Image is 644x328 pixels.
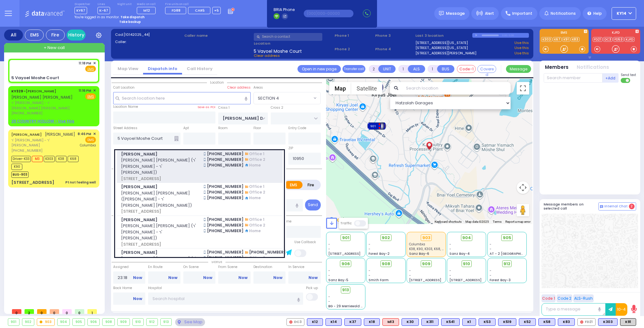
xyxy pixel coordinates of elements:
label: ZIP [288,146,293,151]
a: Open in new page [297,65,341,73]
span: Other building occupants [174,136,179,141]
a: Use this [514,40,529,46]
span: K-67 [97,7,110,14]
img: home.png [245,197,248,200]
div: All [4,30,23,41]
span: [PHONE_NUMBER] [207,151,243,157]
a: K67 [553,37,562,42]
span: + New call [44,45,65,51]
div: BLS [325,318,342,326]
img: smartphone.png [204,191,206,194]
a: Now [133,275,142,281]
span: Phone 4 [375,46,414,52]
img: smartphone.png [204,218,206,221]
span: - [369,268,370,273]
span: [PHONE_NUMBER] [207,184,243,189]
span: M3 [32,156,43,162]
a: Dispatch info [143,66,182,72]
div: BLS [538,318,555,326]
div: 901 [8,319,19,325]
span: - [369,273,370,278]
div: BLS [558,318,575,326]
span: [PHONE_NUMBER] [207,162,243,168]
span: Phone 2 [335,46,373,52]
span: - [490,242,491,247]
span: Important [512,11,532,16]
button: Show street map [329,82,351,95]
button: Drag Pegman onto the map to open Street View [517,204,529,216]
strong: Take backup [119,19,141,24]
label: Location Name [113,104,138,109]
img: smartphone.png [204,251,206,254]
button: Message [506,65,531,73]
label: Night unit [117,3,131,6]
span: K90 [11,164,22,170]
span: 8:46 PM [78,132,91,136]
a: [PERSON_NAME] [11,89,56,94]
img: smartphone.png [204,164,206,167]
img: red-radio-icon.svg [580,320,583,324]
img: smartphone.png [204,196,206,200]
span: [PERSON_NAME] [121,249,196,256]
span: Status [208,260,225,264]
button: Notifications [577,64,609,71]
span: KY14 [617,11,626,16]
span: - [449,268,451,273]
u: EMS [87,67,94,72]
label: Cross 2 [271,105,283,110]
span: Phone 3 [375,33,414,38]
span: 2 [629,204,635,209]
div: 905 [73,319,85,325]
span: [PERSON_NAME] [PERSON_NAME] (ר' [PERSON_NAME] - ר' [PERSON_NAME]) [121,157,196,176]
span: K38, K90, K303, K68, K33, M3 [409,247,454,251]
span: [10142025_44] [124,32,150,37]
label: En Route [148,265,180,270]
img: Google [328,216,348,224]
div: 912 [147,319,158,325]
span: 908 [382,261,390,267]
span: - [449,273,451,278]
span: SECTION 4 [254,92,312,104]
button: Code 2 [557,294,572,302]
label: Medic on call [137,3,158,6]
button: Code-1 [457,65,476,73]
img: smartphone.png [204,185,206,188]
img: home-telephone.png [245,152,248,155]
img: red-radio-icon.svg [289,320,292,324]
button: Send [305,200,321,210]
label: From Scene [218,265,251,270]
label: Entry Code [288,126,306,131]
span: Office 1 [249,184,264,189]
div: 902 [22,319,34,325]
div: BLS [402,318,419,326]
span: [PERSON_NAME] [PERSON_NAME] [11,95,73,100]
span: 902 [382,235,390,241]
a: K303 [541,37,552,42]
a: Use this [514,45,529,51]
span: Send text [621,73,636,77]
div: BLS [598,318,618,326]
span: Home [249,228,261,234]
div: 901 [367,121,386,131]
span: Clear address [254,53,280,58]
div: 903 [421,234,432,241]
a: [STREET_ADDRESS][PERSON_NAME] [415,51,476,56]
div: BLS [498,318,516,326]
span: Office 2 [249,157,265,162]
div: ALS [382,318,399,326]
label: Save as POI [197,105,215,109]
span: 0 [75,309,84,314]
u: EMS [87,94,94,99]
span: [STREET_ADDRESS] [328,251,360,256]
img: message.svg [439,11,444,16]
img: smartphone.png [204,256,206,260]
label: Assigned [113,265,146,270]
label: Back Home [113,286,146,291]
span: 909 [422,261,430,267]
img: smartphone.png [204,224,206,227]
label: Traffic [340,221,352,226]
span: Columbia [80,143,96,148]
a: [STREET_ADDRESS][US_STATE] [415,40,468,46]
label: On Scene [183,265,216,270]
span: 910 [463,261,470,267]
